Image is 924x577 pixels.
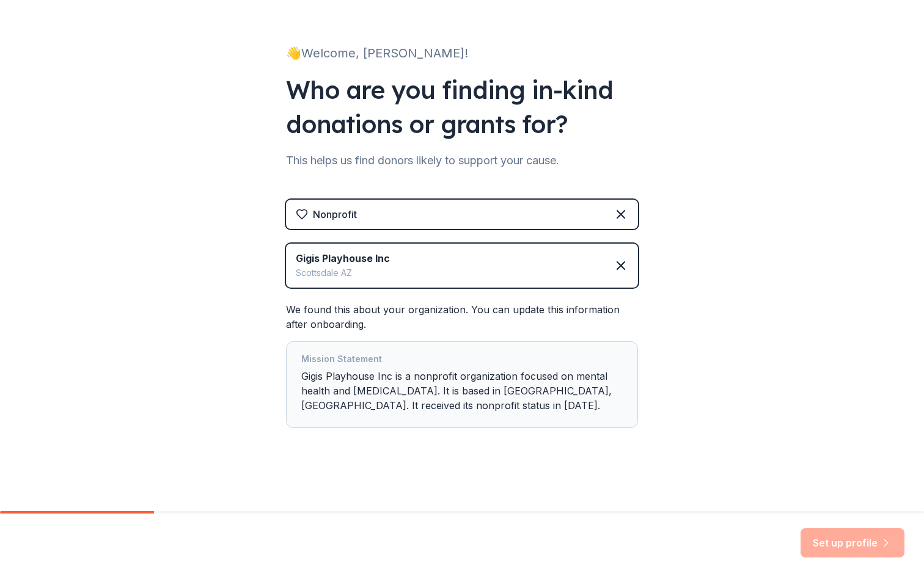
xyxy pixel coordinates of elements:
div: Mission Statement [301,352,623,369]
div: 👋 Welcome, [PERSON_NAME]! [286,43,638,63]
div: Gigis Playhouse Inc [296,251,390,266]
div: Who are you finding in-kind donations or grants for? [286,73,638,141]
div: Gigis Playhouse Inc is a nonprofit organization focused on mental health and [MEDICAL_DATA]. It i... [301,352,623,418]
div: Scottsdale AZ [296,266,390,280]
div: This helps us find donors likely to support your cause. [286,151,638,170]
div: We found this about your organization. You can update this information after onboarding. [286,302,638,428]
div: Nonprofit [313,207,357,222]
